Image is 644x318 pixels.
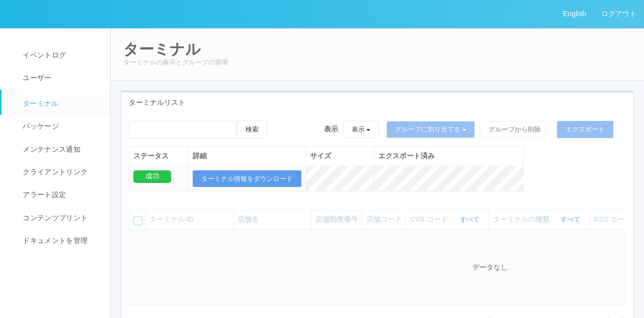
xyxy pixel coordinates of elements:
[2,138,119,161] a: メンテナンス通知
[20,99,59,107] span: ターミナル
[123,41,631,57] h2: ターミナル
[193,170,301,187] button: ターミナル情報をダウンロード
[2,115,119,138] a: パッケージ
[366,215,401,223] span: 店舗コード
[493,214,552,225] span: ターミナルの種類
[2,207,119,229] a: コンテンツプリント
[386,121,475,138] button: グループに割り当てる
[20,214,88,222] span: コンテンツプリント
[343,121,379,138] button: 表示
[2,183,119,206] a: アラート設定
[557,121,613,138] button: エクスポート
[20,236,88,244] span: ドキュメントを管理
[20,122,59,130] span: パッケージ
[315,215,358,223] span: 店舗郵便番号
[20,168,88,176] span: クライアントリンク
[20,74,51,82] span: ユーザー
[2,67,119,89] a: ユーザー
[237,120,267,139] button: 検索
[20,190,66,199] span: アラート設定
[2,161,119,183] a: クライアントリンク
[457,215,485,225] button: すべて
[410,214,450,225] span: CVS コード
[560,216,583,223] a: すべて
[133,170,171,183] div: 成功
[123,57,631,68] p: ターミナルの表示とグループの管理
[193,151,301,161] div: 詳細
[133,151,184,161] div: ステータス
[237,215,259,223] span: 店舗名
[324,124,338,135] span: 表示
[20,51,66,59] span: イベントログ
[460,216,482,223] a: すべて
[2,229,119,252] a: ドキュメントを管理
[378,151,519,161] div: エクスポート済み
[2,44,119,67] a: イベントログ
[310,151,370,161] div: サイズ
[558,215,585,225] button: すべて
[2,90,119,115] a: ターミナル
[20,145,80,153] span: メンテナンス通知
[149,214,229,225] div: ターミナル ID
[480,121,549,138] button: グループから削除
[121,92,633,113] div: ターミナルリスト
